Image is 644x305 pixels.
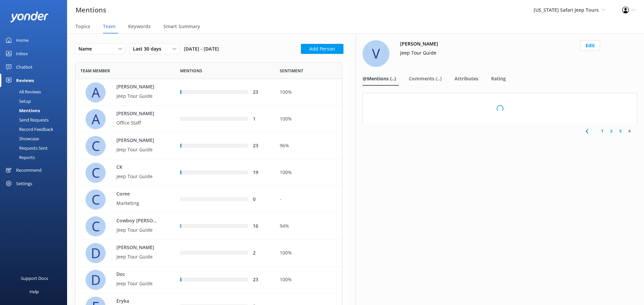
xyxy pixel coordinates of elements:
div: 23 [253,276,270,284]
div: - [280,196,337,203]
div: Setup [4,96,31,106]
p: Jeep Tour Guide [116,92,160,100]
a: All Reviews [4,87,67,96]
div: 1 [253,116,270,123]
span: Team member [80,68,110,74]
div: C [86,216,106,236]
p: Jeep Tour Guide [116,253,160,260]
a: 1 [598,128,607,134]
div: row [75,79,342,106]
div: Reports [4,153,35,162]
div: A [86,109,106,129]
div: D [86,270,106,290]
div: row [75,186,342,213]
div: 2 [253,249,270,257]
div: Record Feedback [4,125,53,134]
p: Coree [116,190,160,198]
a: Requests Sent [4,143,67,153]
div: row [75,266,342,293]
div: 16 [253,223,270,230]
p: Jeep Tour Guide [116,226,160,234]
a: Mentions [4,106,67,115]
a: Record Feedback [4,125,67,134]
p: [PERSON_NAME] [116,83,160,91]
span: Comments (..) [409,75,442,82]
h3: Mentions [75,5,106,15]
p: Jeep Tour Guide [400,49,436,57]
span: Topics [75,23,90,30]
span: Rating [491,75,506,82]
button: Edit [580,40,600,51]
p: [PERSON_NAME] [116,244,160,251]
div: row [75,240,342,266]
div: row [75,106,342,133]
p: Marketing [116,200,160,207]
span: [US_STATE] Safari Jeep Tours [534,7,599,13]
div: Recommend [16,163,42,177]
div: Chatbot [16,60,33,74]
p: Jeep Tour Guide [116,146,160,153]
a: Reports [4,153,67,162]
div: C [86,136,106,156]
div: 19 [253,169,270,176]
img: yonder-white-logo.png [10,11,49,22]
div: row [75,213,342,240]
a: 2 [607,128,616,134]
div: 96% [280,142,337,150]
div: Mentions [4,106,40,115]
p: Office Staff [116,119,160,127]
div: 23 [253,142,270,150]
div: Support Docs [21,272,48,285]
div: 0 [253,196,270,203]
div: D [86,243,106,263]
div: Settings [16,177,32,190]
div: C [86,189,106,210]
a: Setup [4,96,67,106]
div: C [86,163,106,183]
div: row [75,133,342,159]
a: Send Requests [4,115,67,125]
p: Eryka [116,298,160,305]
div: 100% [280,116,337,123]
div: 23 [253,89,270,96]
p: Jeep Tour Guide [116,280,160,287]
div: Help [30,285,39,298]
div: row [75,159,342,186]
span: @Mentions (..) [363,75,396,82]
span: Mentions [180,68,202,74]
a: 4 [625,128,634,134]
div: Showcase [4,134,39,143]
h4: [PERSON_NAME] [400,40,438,48]
div: A [86,82,106,102]
div: Inbox [16,47,28,60]
span: Smart Summary [163,23,200,30]
span: Sentiment [280,68,303,74]
div: Reviews [16,74,34,87]
div: Home [16,33,29,47]
div: All Reviews [4,87,41,96]
p: [PERSON_NAME] [116,137,160,144]
span: [DATE] - [DATE] [184,44,219,54]
p: Cowboy [PERSON_NAME] [116,217,160,225]
p: Doc [116,271,160,278]
div: V [363,40,389,67]
div: 94% [280,223,337,230]
div: 100% [280,276,337,284]
span: Attributes [454,75,478,82]
span: Last 30 days [133,45,165,53]
div: 100% [280,249,337,257]
p: CK [116,164,160,171]
p: [PERSON_NAME] [116,110,160,118]
div: 100% [280,169,337,176]
div: Requests Sent [4,143,48,153]
p: Jeep Tour Guide [116,173,160,180]
span: Team [103,23,115,30]
a: 3 [616,128,625,134]
div: Send Requests [4,115,49,125]
button: Add Person [301,44,343,54]
span: Keywords [128,23,151,30]
div: 100% [280,89,337,96]
span: Name [78,45,96,53]
a: Showcase [4,134,67,143]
